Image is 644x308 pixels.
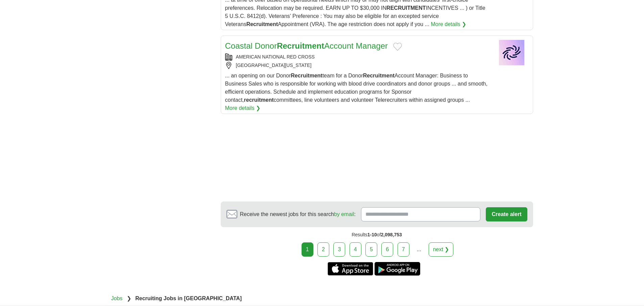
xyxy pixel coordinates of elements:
[412,243,426,256] div: ...
[350,242,361,257] a: 4
[244,97,274,103] strong: recruitment
[486,207,527,221] button: Create alert
[277,41,324,50] strong: Recruitment
[328,262,373,276] a: Get the iPhone app
[240,210,356,218] span: Receive the newest jobs for this search :
[375,262,420,276] a: Get the Android app
[135,295,242,301] strong: Recruiting Jobs in [GEOGRAPHIC_DATA]
[381,232,402,237] span: 2,098,753
[291,73,322,78] strong: Recruitment
[225,53,490,61] div: AMERICAN NATIONAL RED CROSS
[225,41,388,50] a: Coastal DonorRecruitmentAccount Manager
[225,73,487,103] span: ... an opening on our Donor team for a Donor Account Manager: Business to Business Sales who is r...
[127,295,131,301] span: ❯
[381,242,393,257] a: 6
[246,21,278,27] strong: Recruitment
[221,227,533,242] div: Results of
[317,242,329,257] a: 2
[111,295,123,301] a: Jobs
[333,242,345,257] a: 3
[393,43,402,51] button: Add to favorite jobs
[495,40,529,65] img: Company logo
[429,242,454,257] a: next ❯
[225,104,261,112] a: More details ❯
[386,5,426,11] strong: RECRUITMENT
[367,232,377,237] span: 1-10
[334,211,354,217] a: by email
[225,62,490,69] div: [GEOGRAPHIC_DATA][US_STATE]
[221,119,533,196] iframe: Ads by Google
[363,73,395,78] strong: Recruitment
[302,242,313,257] div: 1
[365,242,377,257] a: 5
[398,242,409,257] a: 7
[431,20,466,28] a: More details ❯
